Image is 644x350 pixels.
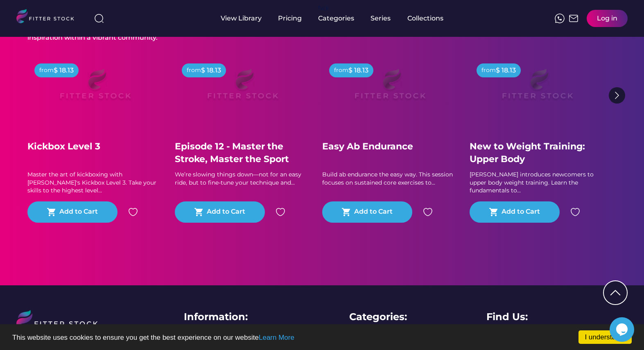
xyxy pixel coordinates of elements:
div: Pricing [278,14,302,23]
a: I understand! [578,330,632,344]
a: Learn More [259,334,294,341]
div: Series [371,14,391,23]
img: Frame%2079%20%281%29.svg [485,59,590,117]
div: Add to Cart [207,207,245,217]
img: Frame%2079%20%281%29.svg [190,59,295,117]
img: search-normal%203.svg [94,14,104,23]
div: fvck [318,4,329,12]
div: from [187,66,201,75]
img: Group%201000002322%20%281%29.svg [604,281,627,304]
div: Collections [407,14,443,23]
p: This website uses cookies to ensure you get the best experience on our website [12,334,632,341]
div: Add to Cart [59,207,98,217]
div: from [39,66,54,75]
img: heart.svg [128,207,138,217]
button: shopping_cart [341,207,351,217]
div: Categories [318,14,354,23]
div: Log in [597,14,617,23]
div: Categories: [349,310,407,324]
img: Frame%2079%20%281%29.svg [43,59,147,117]
div: Master the art of kickboxing with [PERSON_NAME]'s Kickbox Level 3. Take your skills to the highes... [27,171,163,195]
img: meteor-icons_whatsapp%20%281%29.svg [555,14,565,23]
div: from [481,66,496,75]
div: from [334,66,348,75]
div: Information: [184,310,248,324]
img: heart.svg [423,207,433,217]
img: LOGO.svg [16,9,81,26]
iframe: chat widget [610,317,636,342]
div: Kickbox Level 3 [27,140,163,153]
img: heart.svg [570,207,580,217]
img: Frame%2079%20%281%29.svg [337,59,442,117]
div: Find Us: [486,310,528,324]
div: We’re slowing things down—not for an easy ride, but to fine-tune your technique and... [175,171,310,187]
div: [PERSON_NAME] introduces newcomers to upper body weight training. Learn the fundamentals to... [470,171,605,195]
button: shopping_cart [489,207,499,217]
div: View Library [221,14,262,23]
div: Episode 12 - Master the Stroke, Master the Sport [175,140,310,166]
img: Group%201000002322%20%281%29.svg [609,87,625,104]
img: Frame%2051.svg [569,14,578,23]
img: heart.svg [276,207,285,217]
button: shopping_cart [194,207,204,217]
div: Easy Ab Endurance [322,140,457,153]
div: New to Weight Training: Upper Body [470,140,605,166]
div: Add to Cart [502,207,540,217]
div: Add to Cart [354,207,393,217]
div: Build ab endurance the easy way. This session focuses on sustained core exercises to... [322,171,457,187]
button: shopping_cart [47,207,56,217]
